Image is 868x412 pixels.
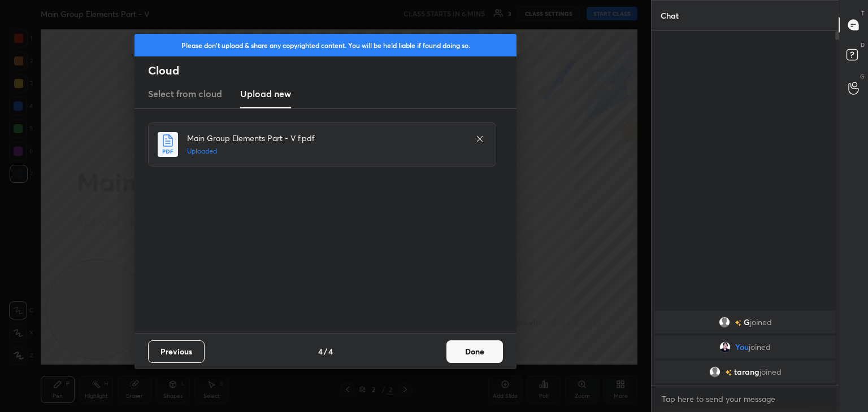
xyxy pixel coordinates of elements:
span: joined [749,343,771,352]
button: Previous [148,340,205,363]
div: Please don't upload & share any copyrighted content. You will be held liable if found doing so. [134,34,517,56]
p: G [860,72,865,81]
img: f09d9dab4b74436fa4823a0cd67107e0.jpg [719,341,731,353]
h4: 4 [318,345,323,357]
div: grid [652,309,839,385]
h3: Upload new [240,87,291,100]
h5: Uploaded [187,146,464,156]
span: G [744,318,750,327]
span: joined [750,318,772,327]
h2: Cloud [148,63,517,78]
p: T [861,9,865,17]
span: You [735,343,749,352]
h4: / [324,345,327,357]
h4: 4 [328,345,333,357]
p: Chat [652,1,688,30]
img: default.png [719,317,730,328]
img: no-rating-badge.077c3623.svg [735,320,741,326]
p: D [861,41,865,49]
span: joined [759,367,782,376]
img: no-rating-badge.077c3623.svg [725,370,732,376]
span: tarang [734,367,759,376]
button: Done [446,340,503,363]
h4: Main Group Elements Part - V f.pdf [187,132,464,144]
img: default.png [709,366,721,378]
